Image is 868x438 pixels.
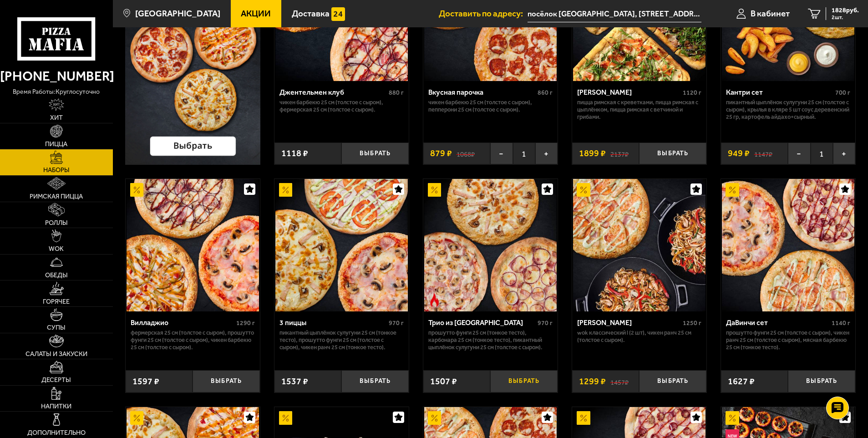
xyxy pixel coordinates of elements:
[835,89,850,97] span: 700 г
[573,179,706,311] img: Вилла Капри
[577,318,680,327] div: [PERSON_NAME]
[833,143,855,165] button: +
[126,179,260,311] a: АкционныйВилладжио
[726,99,850,121] p: Пикантный цыплёнок сулугуни 25 см (толстое с сыром), крылья в кляре 5 шт соус деревенский 25 гр, ...
[721,179,855,311] a: АкционныйДаВинчи сет
[683,89,701,97] span: 1120 г
[131,329,255,351] p: Фермерская 25 см (толстое с сыром), Прошутто Фунги 25 см (толстое с сыром), Чикен Барбекю 25 см (...
[751,9,790,18] span: В кабинет
[274,179,409,311] a: Акционный3 пиццы
[832,7,859,14] span: 1828 руб.
[754,149,772,158] s: 1147 ₽
[577,329,701,344] p: Wok классический L (2 шт), Чикен Ранч 25 см (толстое с сыром).
[788,370,855,392] button: Выбрать
[43,167,70,173] span: Наборы
[513,143,535,165] span: 1
[424,179,557,311] img: Трио из Рио
[279,183,293,197] img: Акционный
[428,411,442,425] img: Акционный
[45,141,67,148] span: Пицца
[45,272,68,279] span: Обеды
[331,7,345,21] img: 15daf4d41897b9f0e9f617042186c801.svg
[341,370,409,392] button: Выбрать
[577,411,590,425] img: Акционный
[279,318,386,327] div: 3 пиццы
[639,370,706,392] button: Выбрать
[41,403,71,410] span: Напитки
[639,143,706,165] button: Выбрать
[428,318,535,327] div: Трио из [GEOGRAPHIC_DATA]
[241,9,271,18] span: Акции
[579,377,606,386] span: 1299 ₽
[130,411,144,425] img: Акционный
[281,149,308,158] span: 1118 ₽
[279,329,404,351] p: Пикантный цыплёнок сулугуни 25 см (тонкое тесто), Прошутто Фунги 25 см (толстое с сыром), Чикен Р...
[43,299,70,305] span: Горячее
[47,325,66,331] span: Супы
[132,377,159,386] span: 1597 ₽
[610,377,629,386] s: 1457 ₽
[275,179,408,311] img: 3 пиццы
[428,88,535,97] div: Вкусная парочка
[27,430,86,436] span: Дополнительно
[130,183,144,197] img: Акционный
[428,293,442,307] img: Острое блюдо
[577,99,701,121] p: Пицца Римская с креветками, Пицца Римская с цыплёнком, Пицца Римская с ветчиной и грибами.
[428,99,553,113] p: Чикен Барбекю 25 см (толстое с сыром), Пепперони 25 см (толстое с сыром).
[726,183,739,197] img: Акционный
[341,143,409,165] button: Выбрать
[728,377,755,386] span: 1627 ₽
[528,5,701,22] span: посёлок Парголово, улица Первого Мая, 107к6
[25,351,87,357] span: Салаты и закуски
[428,183,442,197] img: Акционный
[389,319,404,327] span: 970 г
[50,115,63,121] span: Хит
[127,179,259,311] img: Вилладжио
[279,88,386,97] div: Джентельмен клуб
[30,194,83,200] span: Римская пицца
[577,88,680,97] div: [PERSON_NAME]
[726,411,739,425] img: Акционный
[538,319,553,327] span: 970 г
[490,370,558,392] button: Выбрать
[135,9,220,18] span: [GEOGRAPHIC_DATA]
[722,179,854,311] img: ДаВинчи сет
[832,319,850,327] span: 1140 г
[726,329,850,351] p: Прошутто Фунги 25 см (толстое с сыром), Чикен Ранч 25 см (толстое с сыром), Мясная Барбекю 25 см ...
[535,143,558,165] button: +
[428,329,553,351] p: Прошутто Фунги 25 см (тонкое тесто), Карбонара 25 см (тонкое тесто), Пикантный цыплёнок сулугуни ...
[788,143,810,165] button: −
[279,411,293,425] img: Акционный
[726,88,833,97] div: Кантри сет
[430,149,452,158] span: 879 ₽
[423,179,558,311] a: АкционныйОстрое блюдоТрио из Рио
[193,370,260,392] button: Выбрать
[279,99,404,113] p: Чикен Барбекю 25 см (толстое с сыром), Фермерская 25 см (толстое с сыром).
[538,89,553,97] span: 860 г
[49,246,64,252] span: WOK
[728,149,750,158] span: 949 ₽
[131,318,234,327] div: Вилладжио
[610,149,629,158] s: 2137 ₽
[832,15,859,20] span: 2 шт.
[579,149,606,158] span: 1899 ₽
[811,143,833,165] span: 1
[236,319,255,327] span: 1290 г
[577,183,590,197] img: Акционный
[572,179,706,311] a: АкционныйВилла Капри
[726,318,829,327] div: ДаВинчи сет
[292,9,330,18] span: Доставка
[45,220,68,226] span: Роллы
[490,143,513,165] button: −
[439,9,528,18] span: Доставить по адресу:
[430,377,457,386] span: 1507 ₽
[528,5,701,22] input: Ваш адрес доставки
[683,319,701,327] span: 1250 г
[41,377,71,383] span: Десерты
[281,377,308,386] span: 1537 ₽
[457,149,475,158] s: 1068 ₽
[389,89,404,97] span: 880 г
